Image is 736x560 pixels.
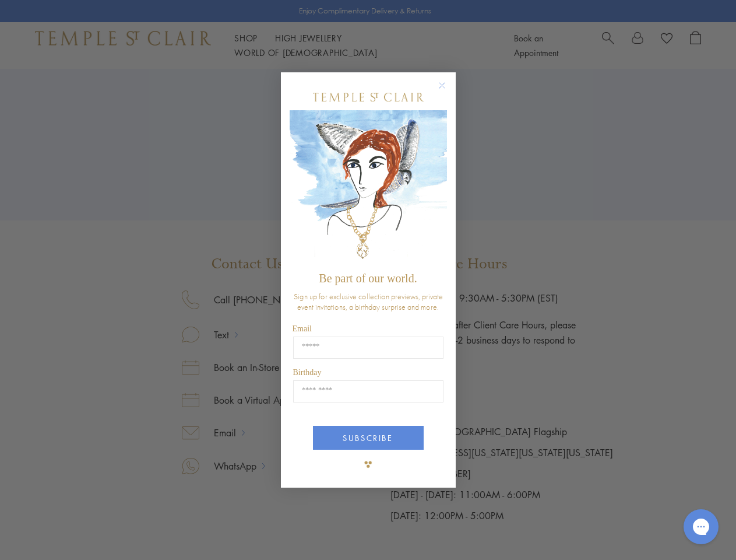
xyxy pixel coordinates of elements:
span: Sign up for exclusive collection previews, private event invitations, a birthday surprise and more. [294,291,443,312]
span: Be part of our world. [319,272,417,285]
img: Temple St. Clair [313,93,424,101]
button: SUBSCRIBE [313,426,424,450]
button: Close dialog [441,84,455,99]
img: TSC [357,453,380,476]
span: Email [293,324,312,333]
img: c4a9eb12-d91a-4d4a-8ee0-386386f4f338.jpeg [290,110,447,266]
input: Email [293,337,443,359]
span: Birthday [293,368,322,377]
iframe: Gorgias live chat messenger [678,505,724,548]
